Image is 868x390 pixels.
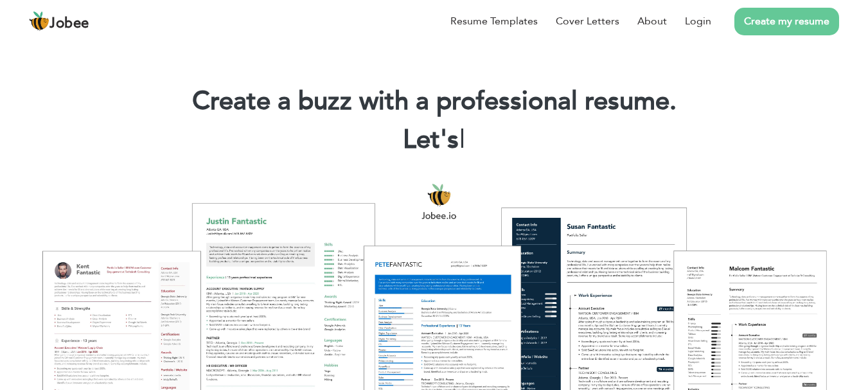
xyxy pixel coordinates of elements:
a: Cover Letters [556,13,619,29]
h1: Create a buzz with a professional resume. [19,85,849,118]
span: | [459,122,465,157]
span: Jobee [49,17,89,31]
a: About [637,13,667,29]
a: Login [685,13,711,29]
img: jobee.io [29,11,49,31]
a: Create my resume [734,8,839,35]
h2: Let's [19,123,849,157]
a: Jobee [29,11,89,31]
a: Resume Templates [450,13,538,29]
